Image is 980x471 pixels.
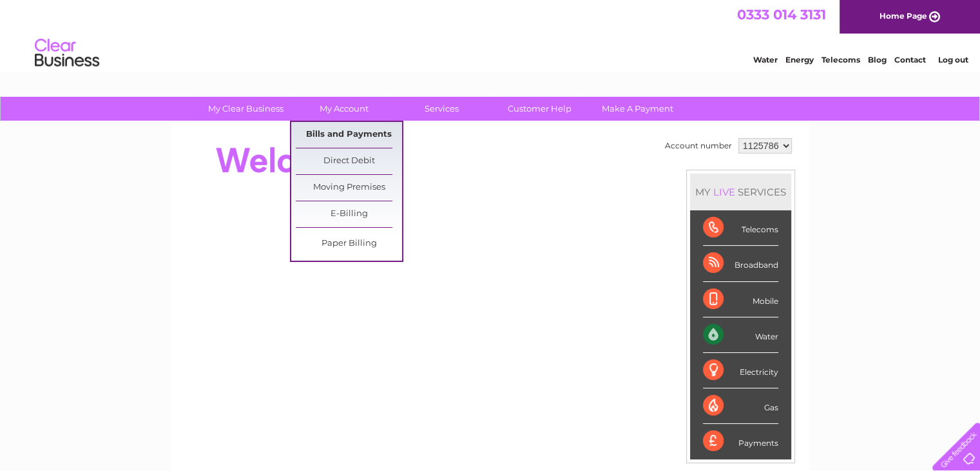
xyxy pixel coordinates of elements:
a: 0333 014 3131 [737,6,826,23]
a: Energy [785,55,814,65]
a: E-Billing [296,201,402,227]
a: Bills and Payments [296,122,402,148]
div: Water [703,317,778,353]
img: logo.png [34,34,100,73]
a: Water [753,55,778,65]
div: Clear Business is a trading name of Verastar Limited (registered in [GEOGRAPHIC_DATA] No. 3667643... [186,7,795,63]
div: LIVE [711,186,738,198]
a: Paper Billing [296,231,402,257]
a: My Account [291,97,397,121]
a: Log out [937,55,968,65]
td: Account number [662,135,735,157]
a: Direct Debit [296,148,402,174]
a: My Clear Business [193,97,299,121]
a: Make A Payment [584,97,691,121]
div: MY SERVICES [690,174,791,210]
div: Telecoms [703,210,778,246]
div: Payments [703,424,778,459]
a: Telecoms [821,55,860,65]
div: Gas [703,388,778,424]
div: Mobile [703,282,778,317]
a: Blog [868,55,887,65]
div: Broadband [703,246,778,281]
a: Customer Help [486,97,593,121]
a: Contact [894,55,926,65]
div: Electricity [703,353,778,388]
a: Moving Premises [296,175,402,201]
a: Services [389,97,495,121]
